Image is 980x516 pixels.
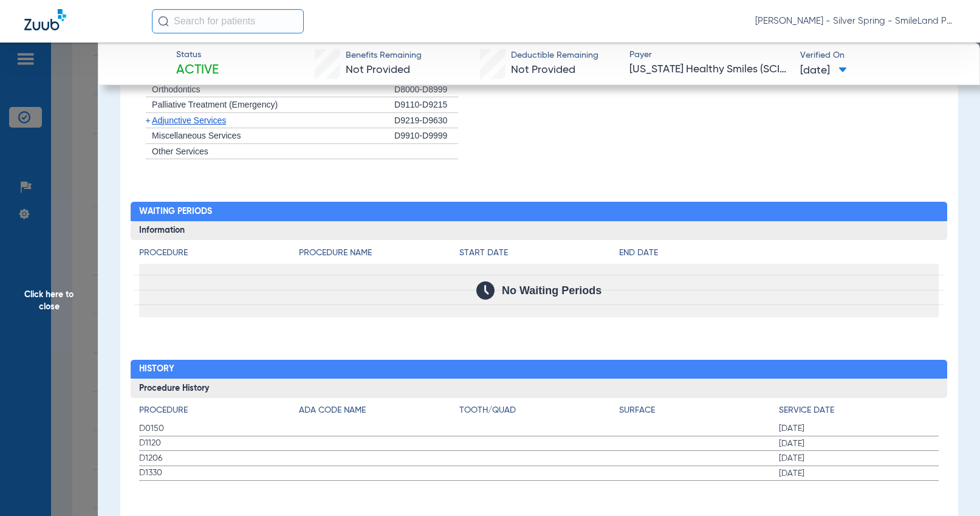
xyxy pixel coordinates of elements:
span: Benefits Remaining [346,49,422,62]
h4: Tooth/Quad [459,404,619,417]
span: No Waiting Periods [502,284,601,297]
span: Payer [629,49,789,61]
span: Not Provided [511,64,575,75]
app-breakdown-title: End Date [619,247,939,264]
span: [DATE] [779,452,939,464]
span: Active [176,62,219,79]
app-breakdown-title: Tooth/Quad [459,404,619,421]
img: Calendar [476,281,495,300]
span: [DATE] [779,438,939,450]
img: Zuub Logo [24,9,66,30]
app-breakdown-title: Start Date [459,247,619,264]
div: D9219-D9630 [394,113,458,129]
div: D9110-D9215 [394,97,458,113]
span: D1120 [139,437,299,450]
span: Deductible Remaining [511,49,598,62]
div: D9910-D9999 [394,128,458,144]
h2: History [131,360,947,379]
span: Palliative Treatment (Emergency) [152,100,278,109]
span: Miscellaneous Services [152,131,241,140]
app-breakdown-title: Procedure [139,404,299,421]
app-breakdown-title: ADA Code Name [299,404,459,421]
span: Orthodontics [152,84,200,94]
h4: Service Date [779,404,939,417]
h4: Start Date [459,247,619,260]
h4: Procedure [139,404,299,417]
span: [US_STATE] Healthy Smiles (SCION) [629,62,789,77]
span: + [146,115,151,125]
h4: ADA Code Name [299,404,459,417]
app-breakdown-title: Procedure Name [299,247,459,264]
span: Not Provided [346,64,410,75]
span: D0150 [139,422,299,435]
span: Verified On [800,49,960,62]
app-breakdown-title: Surface [619,404,779,421]
span: Other Services [152,146,208,156]
h4: Procedure Name [299,247,459,260]
span: Adjunctive Services [152,115,226,125]
h3: Information [131,221,947,241]
iframe: Chat Widget [919,458,980,516]
app-breakdown-title: Service Date [779,404,939,421]
h4: End Date [619,247,939,260]
app-breakdown-title: Procedure [139,247,299,264]
div: D8000-D8999 [394,82,458,98]
h4: Surface [619,404,779,417]
span: D1206 [139,452,299,465]
span: D1330 [139,467,299,480]
span: [DATE] [779,422,939,435]
span: [DATE] [779,467,939,480]
input: Search for patients [152,9,304,33]
h4: Procedure [139,247,299,260]
span: [DATE] [800,63,847,78]
h3: Procedure History [131,379,947,398]
span: [PERSON_NAME] - Silver Spring - SmileLand PD [755,15,956,27]
span: Status [176,49,219,61]
h2: Waiting Periods [131,202,947,221]
img: Search Icon [158,16,169,27]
